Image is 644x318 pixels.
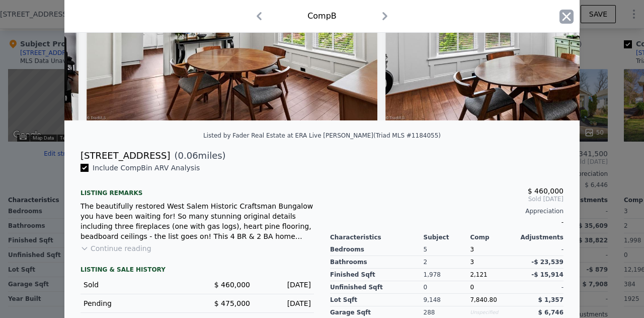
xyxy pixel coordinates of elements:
[330,195,563,203] span: Sold [DATE]
[80,201,314,241] div: The beautifully restored West Salem Historic Craftsman Bungalow you have been waiting for! So man...
[307,10,337,22] div: Comp B
[80,243,151,253] button: Continue reading
[80,181,314,197] div: Listing remarks
[330,233,424,241] div: Characteristics
[470,246,474,253] span: 3
[470,296,497,303] span: 7,840.80
[424,243,470,256] div: 5
[330,256,424,269] div: Bathrooms
[470,284,474,291] span: 0
[470,256,517,269] div: 3
[517,243,563,256] div: -
[470,271,487,278] span: 2,121
[330,269,424,281] div: Finished Sqft
[517,281,563,294] div: -
[424,256,470,269] div: 2
[214,299,250,307] span: $ 475,000
[89,164,204,172] span: Include Comp B in ARV Analysis
[214,281,250,289] span: $ 460,000
[528,187,563,195] span: $ 460,000
[80,149,170,163] div: [STREET_ADDRESS]
[330,281,424,294] div: Unfinished Sqft
[538,296,563,303] span: $ 1,357
[470,233,517,241] div: Comp
[330,207,563,215] div: Appreciation
[424,294,470,306] div: 9,148
[424,269,470,281] div: 1,978
[330,215,563,229] div: -
[330,294,424,306] div: Lot Sqft
[531,259,563,266] span: -$ 23,539
[170,149,225,163] span: ( miles)
[80,266,314,276] div: LISTING & SALE HISTORY
[203,132,441,139] div: Listed by Fader Real Estate at ERA Live [PERSON_NAME] (Triad MLS #1184055)
[258,280,311,290] div: [DATE]
[178,150,198,161] span: 0.06
[84,298,189,308] div: Pending
[84,280,189,290] div: Sold
[424,281,470,294] div: 0
[531,271,563,278] span: -$ 15,914
[424,233,470,241] div: Subject
[538,309,563,316] span: $ 6,746
[258,298,311,308] div: [DATE]
[517,233,563,241] div: Adjustments
[330,243,424,256] div: Bedrooms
